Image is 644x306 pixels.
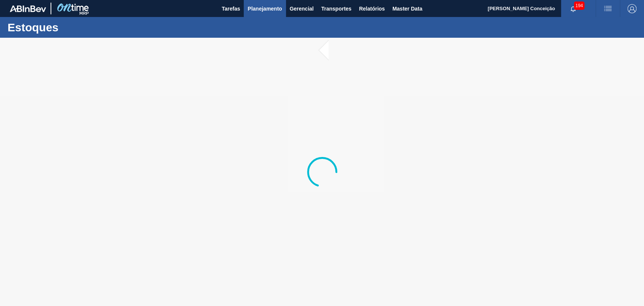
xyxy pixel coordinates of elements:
[627,4,636,13] img: Logout
[574,2,584,10] span: 194
[290,4,314,13] span: Gerencial
[247,4,282,13] span: Planejamento
[222,4,240,13] span: Tarefas
[359,4,384,13] span: Relatórios
[10,5,46,12] img: TNhmsLtSVTkK8tSr43FrP2fwEKptu5GPRR3wAAAABJRU5ErkJggg==
[8,23,141,32] h1: Estoques
[321,4,351,13] span: Transportes
[561,3,585,14] button: Notificações
[392,4,422,13] span: Master Data
[603,4,612,13] img: userActions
